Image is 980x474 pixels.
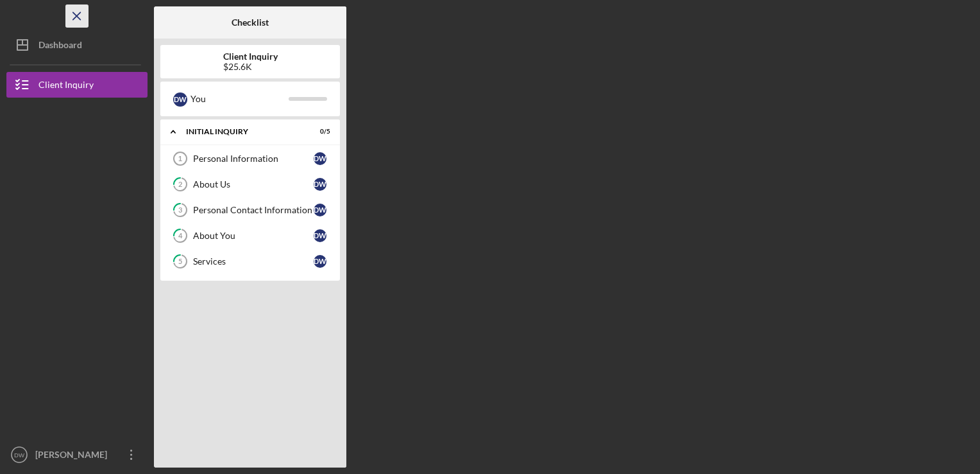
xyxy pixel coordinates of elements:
a: 1Personal InformationDW [167,146,334,171]
div: Initial Inquiry [186,128,298,136]
tspan: 4 [178,232,183,240]
div: Personal Information [193,154,314,164]
div: D W [314,152,326,165]
div: Dashboard [38,32,82,61]
div: $25.6K [223,62,278,72]
div: [PERSON_NAME] [32,442,115,471]
b: Client Inquiry [223,51,278,62]
text: DW [14,452,25,459]
a: 3Personal Contact InformationDW [167,197,334,223]
div: D W [314,178,326,191]
div: You [190,88,289,110]
button: Client Inquiry [6,72,148,98]
b: Checklist [232,17,269,28]
div: Client Inquiry [38,72,94,101]
tspan: 1 [178,155,182,162]
div: D W [314,229,326,242]
tspan: 2 [178,180,182,189]
div: About Us [193,179,314,189]
div: D W [173,92,187,107]
a: 4About YouDW [167,223,334,249]
div: D W [314,204,326,216]
button: DW[PERSON_NAME] [6,442,148,468]
div: Services [193,256,314,267]
a: 2About UsDW [167,171,334,197]
div: D W [314,255,326,268]
button: Dashboard [6,32,148,58]
div: About You [193,231,314,241]
a: 5ServicesDW [167,249,334,274]
div: Personal Contact Information [193,205,314,215]
div: 0 / 5 [307,128,330,136]
tspan: 3 [178,206,182,215]
tspan: 5 [178,258,182,266]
